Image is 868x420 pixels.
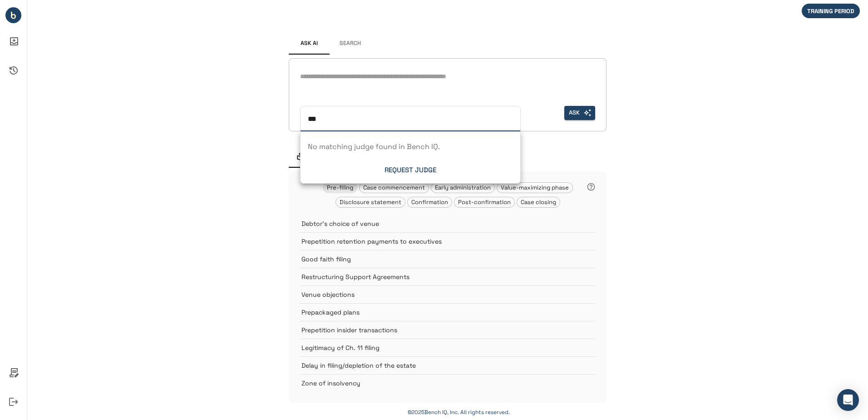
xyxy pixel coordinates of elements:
div: Prepackaged plans [300,303,596,321]
span: Case commencement [360,184,429,191]
span: Enter search text [564,106,595,120]
div: Zone of insolvency [300,374,596,392]
div: Case closing [517,197,560,208]
div: Debtor's choice of venue [300,215,596,232]
p: Good faith filing [301,255,573,264]
div: Venue objections [300,285,596,303]
div: Case commencement [359,182,429,193]
span: Value-maximizing phase [497,184,572,191]
div: Pre-filing [323,182,357,193]
span: TRAINING PERIOD [802,7,860,15]
div: Prepetition retention payments to executives [300,232,596,250]
div: Disclosure statement [335,197,405,208]
p: Debtor's choice of venue [301,219,573,228]
p: Venue objections [301,290,573,299]
button: Ask [564,106,595,120]
p: Restructuring Support Agreements [301,272,573,281]
p: Legitimacy of Ch. 11 filing [301,343,573,352]
p: Prepetition retention payments to executives [301,237,573,246]
button: Search [330,33,370,55]
p: Zone of insolvency [301,379,573,388]
div: Restructuring Support Agreements [300,268,596,285]
span: Early administration [431,184,494,191]
span: Ask AI [301,40,318,47]
span: Post-confirmation [454,198,514,206]
span: Confirmation [408,198,452,206]
div: Legitimacy of Ch. 11 filing [300,339,596,356]
div: Early administration [431,182,495,193]
button: Request Judge [301,160,520,180]
div: Open Intercom Messenger [837,389,859,411]
div: Post-confirmation [454,197,515,208]
div: We are not billing you for your initial period of in-app activity. [802,4,864,18]
h6: No matching judge found in Bench IQ. [301,137,520,157]
span: Pre-filing [323,184,357,191]
div: examples and templates tabs [289,146,607,168]
div: Good faith filing [300,250,596,268]
p: Delay in filing/depletion of the estate [301,361,573,370]
div: Confirmation [407,197,452,208]
div: Value-maximizing phase [497,182,573,193]
p: Prepetition insider transactions [301,325,573,335]
span: Disclosure statement [336,198,405,206]
p: Prepackaged plans [301,308,573,317]
span: Case closing [517,198,560,206]
div: Prepetition insider transactions [300,321,596,339]
div: Delay in filing/depletion of the estate [300,356,596,374]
